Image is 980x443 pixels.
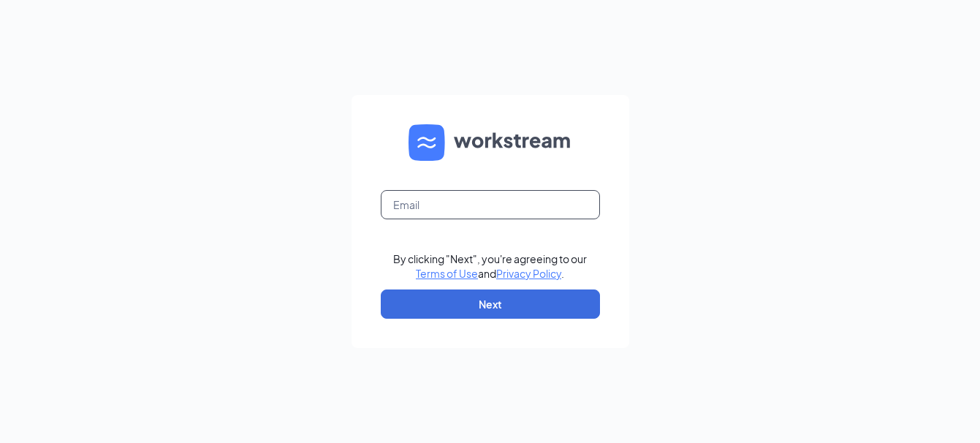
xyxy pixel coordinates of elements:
[409,124,572,161] img: WS logo and Workstream text
[496,267,561,280] a: Privacy Policy
[381,190,600,219] input: Email
[416,267,478,280] a: Terms of Use
[381,289,600,319] button: Next
[393,251,587,281] div: By clicking "Next", you're agreeing to our and .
